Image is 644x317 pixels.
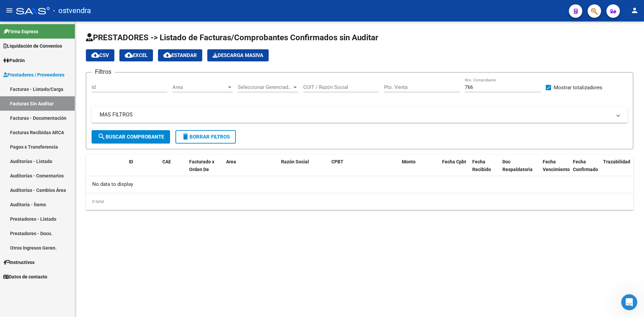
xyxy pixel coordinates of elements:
[3,273,47,280] span: Datos de contacto
[402,159,416,164] span: Monto
[98,134,164,140] span: Buscar Comprobante
[92,67,115,76] h3: Filtros
[86,193,633,210] div: 0 total
[3,42,62,50] span: Liquidación de Convenios
[223,155,269,184] datatable-header-cell: Area
[500,155,540,184] datatable-header-cell: Doc Respaldatoria
[162,159,171,164] span: CAE
[470,155,500,184] datatable-header-cell: Fecha Recibido
[603,159,630,164] span: Trazabilidad
[86,49,114,61] button: CSV
[125,52,148,58] span: EXCEL
[175,130,236,144] button: Borrar Filtros
[86,176,633,193] div: No data to display
[181,133,190,141] mat-icon: delete
[472,159,491,172] span: Fecha Recibido
[160,155,186,184] datatable-header-cell: CAE
[540,155,570,184] datatable-header-cell: Fecha Vencimiento
[163,52,197,58] span: Estandar
[207,49,269,61] button: Descarga Masiva
[91,51,99,59] mat-icon: cloud_download
[189,159,214,172] span: Facturado x Orden De
[543,159,570,172] span: Fecha Vencimiento
[126,155,160,184] datatable-header-cell: ID
[129,159,133,164] span: ID
[278,155,329,184] datatable-header-cell: Razón Social
[181,134,230,140] span: Borrar Filtros
[442,159,466,164] span: Fecha Cpbt
[86,33,378,42] span: PRESTADORES -> Listado de Facturas/Comprobantes Confirmados sin Auditar
[600,155,641,184] datatable-header-cell: Trazabilidad
[621,294,637,310] iframe: Intercom live chat
[53,3,91,18] span: - ostvendra
[439,155,470,184] datatable-header-cell: Fecha Cpbt
[100,111,611,118] mat-panel-title: MAS FILTROS
[631,6,639,14] mat-icon: person
[570,155,600,184] datatable-header-cell: Fecha Confirmado
[91,52,109,58] span: CSV
[92,130,170,144] button: Buscar Comprobante
[158,49,202,61] button: Estandar
[213,52,263,58] span: Descarga Masiva
[3,259,35,266] span: Instructivos
[98,133,106,141] mat-icon: search
[226,159,236,164] span: Area
[502,159,533,172] span: Doc Respaldatoria
[163,51,171,59] mat-icon: cloud_download
[3,71,64,78] span: Prestadores / Proveedores
[92,107,628,123] mat-expansion-panel-header: MAS FILTROS
[207,49,269,61] app-download-masive: Descarga masiva de comprobantes (adjuntos)
[329,155,399,184] datatable-header-cell: CPBT
[3,28,38,35] span: Firma Express
[3,57,25,64] span: Padrón
[5,6,13,14] mat-icon: menu
[238,84,292,90] span: Seleccionar Gerenciador
[125,51,133,59] mat-icon: cloud_download
[399,155,439,184] datatable-header-cell: Monto
[573,159,598,172] span: Fecha Confirmado
[554,84,602,92] span: Mostrar totalizadores
[119,49,153,61] button: EXCEL
[281,159,309,164] span: Razón Social
[331,159,343,164] span: CPBT
[172,84,227,90] span: Area
[186,155,223,184] datatable-header-cell: Facturado x Orden De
